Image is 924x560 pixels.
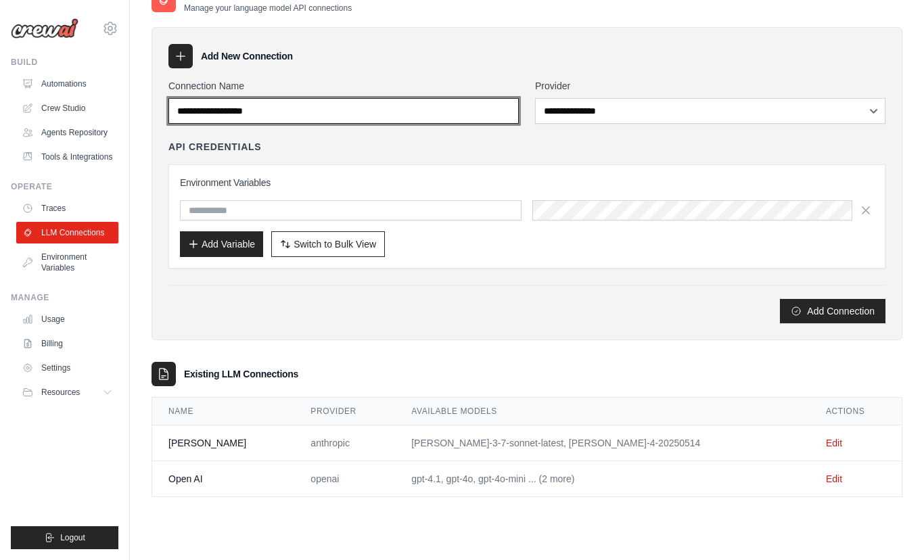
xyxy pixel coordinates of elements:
[395,425,810,461] td: [PERSON_NAME]-3-7-sonnet-latest, [PERSON_NAME]-4-20250514
[180,231,263,257] button: Add Variable
[16,97,118,119] a: Crew Studio
[16,197,118,219] a: Traces
[780,299,885,323] button: Add Connection
[294,425,395,461] td: anthropic
[11,292,118,303] div: Manage
[294,237,376,251] span: Switch to Bulk View
[826,473,842,484] a: Edit
[810,398,902,425] th: Actions
[294,461,395,497] td: openai
[16,146,118,168] a: Tools & Integrations
[294,398,395,425] th: Provider
[16,333,118,354] a: Billing
[16,246,118,279] a: Environment Variables
[152,425,294,461] td: [PERSON_NAME]
[184,3,352,14] p: Manage your language model API connections
[11,18,78,39] img: Logo
[168,140,261,154] h4: API Credentials
[11,526,118,549] button: Logout
[271,231,385,257] button: Switch to Bulk View
[11,181,118,192] div: Operate
[16,381,118,403] button: Resources
[16,73,118,95] a: Automations
[16,222,118,243] a: LLM Connections
[180,176,874,189] h3: Environment Variables
[184,367,298,381] h3: Existing LLM Connections
[16,357,118,379] a: Settings
[168,79,519,93] label: Connection Name
[11,57,118,68] div: Build
[16,308,118,330] a: Usage
[152,398,294,425] th: Name
[16,122,118,143] a: Agents Repository
[395,461,810,497] td: gpt-4.1, gpt-4o, gpt-4o-mini ... (2 more)
[152,461,294,497] td: Open AI
[826,438,842,448] a: Edit
[201,49,293,63] h3: Add New Connection
[395,398,810,425] th: Available Models
[41,387,80,398] span: Resources
[60,532,85,543] span: Logout
[535,79,885,93] label: Provider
